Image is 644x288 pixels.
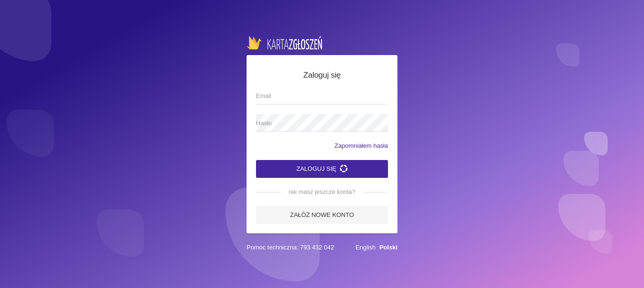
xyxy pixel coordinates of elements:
a: English [355,244,376,251]
span: Pomoc techniczna: 793 432 042 [247,243,334,252]
img: logo-karta.png [247,36,322,49]
span: Email [256,91,379,101]
span: nie masz jeszcze konta? [281,187,363,197]
input: Email [256,87,388,104]
a: Zapomniałem hasła [335,141,388,151]
a: Polski [380,244,397,251]
button: Zaloguj się [256,160,388,178]
a: Załóż nowe konto [256,206,388,224]
input: Hasło [256,114,388,132]
span: Hasło [256,119,379,128]
h5: Zaloguj się [256,69,388,81]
